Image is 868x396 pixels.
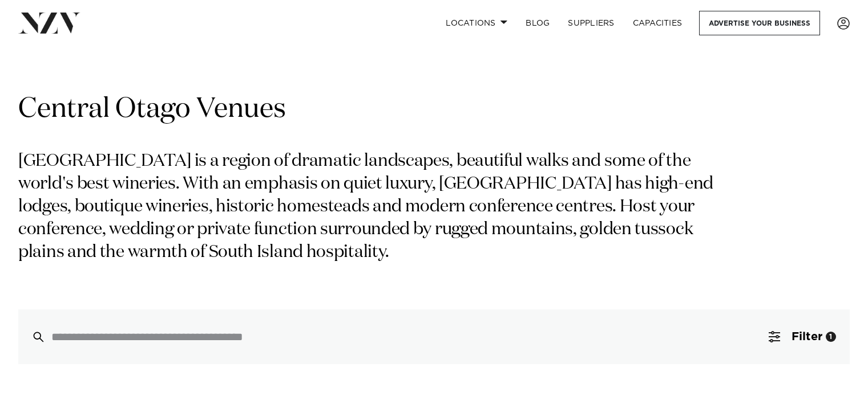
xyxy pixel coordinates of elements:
a: SUPPLIERS [559,11,623,35]
button: Filter1 [755,309,850,364]
a: Capacities [624,11,692,35]
a: Advertise your business [699,11,820,35]
a: Locations [437,11,516,35]
a: BLOG [516,11,559,35]
h1: Central Otago Venues [18,92,850,128]
p: [GEOGRAPHIC_DATA] is a region of dramatic landscapes, beautiful walks and some of the world's bes... [18,150,724,264]
img: nzv-logo.png [18,13,80,33]
div: 1 [826,332,836,342]
span: Filter [792,331,822,342]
